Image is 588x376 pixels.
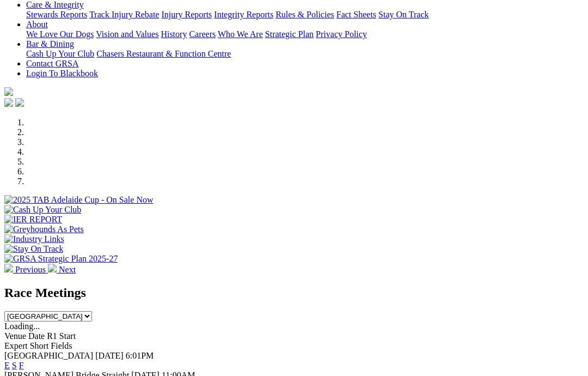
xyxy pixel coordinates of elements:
div: About [26,29,584,39]
div: Bar & Dining [26,49,584,59]
a: Injury Reports [161,10,212,19]
a: Next [48,265,76,274]
a: E [4,361,10,370]
span: Venue [4,331,26,341]
a: Vision and Values [96,29,158,39]
a: Fact Sheets [336,10,376,19]
a: Contact GRSA [26,59,78,68]
a: Stewards Reports [26,10,87,19]
img: GRSA Strategic Plan 2025-27 [4,254,118,264]
img: IER REPORT [4,215,62,225]
a: About [26,20,48,29]
a: Track Injury Rebate [89,10,159,19]
a: Integrity Reports [214,10,273,19]
img: Industry Links [4,234,64,244]
a: Previous [4,265,48,274]
span: Date [28,331,45,341]
span: Next [59,265,76,274]
img: chevron-right-pager-white.svg [48,264,57,272]
img: 2025 TAB Adelaide Cup - On Sale Now [4,195,154,205]
span: Expert [4,341,28,350]
span: [GEOGRAPHIC_DATA] [4,351,93,360]
img: Cash Up Your Club [4,205,81,215]
a: S [12,361,17,370]
a: Who We Are [218,29,263,39]
a: F [19,361,24,370]
a: Chasers Restaurant & Function Centre [96,49,231,58]
span: R1 Start [47,331,76,341]
img: logo-grsa-white.png [4,87,13,96]
div: Care & Integrity [26,10,584,20]
a: History [161,29,187,39]
img: twitter.svg [15,98,24,107]
img: facebook.svg [4,98,13,107]
a: Strategic Plan [265,29,314,39]
a: Stay On Track [378,10,428,19]
img: chevron-left-pager-white.svg [4,264,13,272]
span: 6:01PM [126,351,154,360]
img: Stay On Track [4,244,63,254]
span: Previous [15,265,46,274]
a: We Love Our Dogs [26,29,94,39]
img: Greyhounds As Pets [4,225,84,234]
a: Careers [189,29,216,39]
span: Loading... [4,322,40,331]
span: [DATE] [95,351,124,360]
h2: Race Meetings [4,286,584,300]
a: Privacy Policy [316,29,367,39]
a: Login To Blackbook [26,69,98,78]
a: Rules & Policies [275,10,334,19]
span: Short [30,341,49,350]
a: Cash Up Your Club [26,49,94,58]
a: Bar & Dining [26,39,74,48]
span: Fields [51,341,72,350]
